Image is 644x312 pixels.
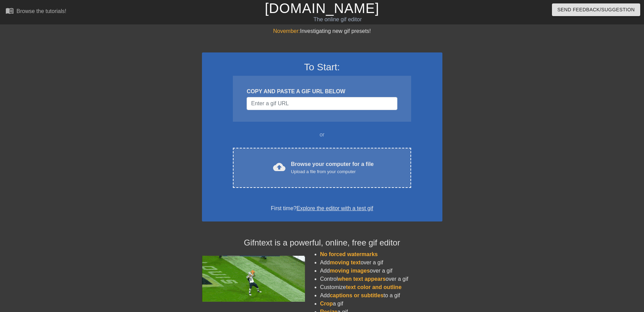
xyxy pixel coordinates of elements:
[273,28,300,34] span: November:
[218,15,457,24] div: The online gif editor
[202,238,442,248] h4: Gifntext is a powerful, online, free gif editor
[557,5,635,14] span: Send Feedback/Suggestion
[346,284,402,290] span: text color and outline
[211,61,433,73] h3: To Start:
[330,292,383,298] span: captions or subtitles
[330,260,361,265] span: moving text
[320,267,442,275] li: Add over a gif
[247,87,397,96] div: COPY AND PASTE A GIF URL BELOW
[220,131,425,139] div: or
[5,7,14,15] span: menu_book
[247,97,397,110] input: Username
[273,161,285,173] span: cloud_upload
[320,291,442,300] li: Add to a gif
[320,275,442,283] li: Control over a gif
[291,168,374,175] div: Upload a file from your computer
[320,283,442,291] li: Customize
[552,3,640,16] button: Send Feedback/Suggestion
[296,205,373,211] a: Explore the editor with a test gif
[320,259,442,267] li: Add over a gif
[320,301,333,307] span: Crop
[16,8,66,14] div: Browse the tutorials!
[320,300,442,308] li: a gif
[320,251,378,257] span: No forced watermarks
[291,160,374,175] div: Browse your computer for a file
[202,256,305,302] img: football_small.gif
[265,1,379,16] a: [DOMAIN_NAME]
[330,268,370,274] span: moving images
[202,27,442,35] div: Investigating new gif presets!
[5,7,66,17] a: Browse the tutorials!
[211,204,433,213] div: First time?
[338,276,386,282] span: when text appears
